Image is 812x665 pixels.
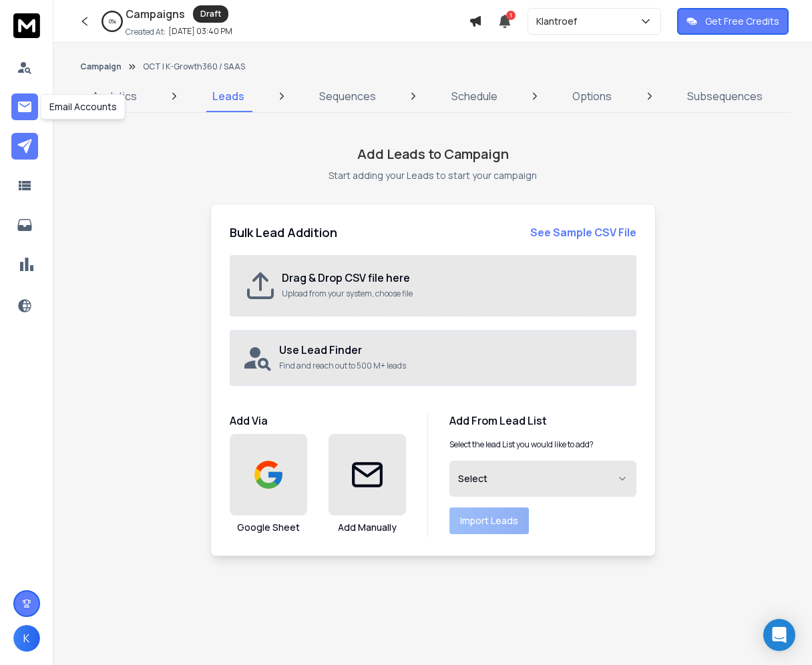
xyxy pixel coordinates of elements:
[687,88,763,104] p: Subsequences
[212,88,244,104] p: Leads
[536,15,582,28] p: Klantroef
[329,169,537,182] p: Start adding your Leads to start your campaign
[92,88,137,104] p: Analytics
[41,94,126,120] div: Email Accounts
[705,15,779,28] p: Get Free Credits
[449,413,636,429] h1: Add From Lead List
[80,61,122,72] button: Campaign
[338,521,397,534] h3: Add Manually
[13,625,40,652] button: K
[458,472,487,485] span: Select
[530,224,636,240] a: See Sample CSV File
[109,17,116,25] p: 0 %
[168,26,232,37] p: [DATE] 03:40 PM
[279,361,624,371] p: Find and reach out to 500 M+ leads
[449,439,594,450] p: Select the lead List you would like to add?
[230,223,337,242] h2: Bulk Lead Addition
[282,288,622,299] p: Upload from your system, choose file
[126,6,185,22] h1: Campaigns
[564,80,620,112] a: Options
[126,27,166,37] p: Created At:
[237,521,300,534] h3: Google Sheet
[357,145,509,164] h1: Add Leads to Campaign
[282,270,622,286] h2: Drag & Drop CSV file here
[279,342,624,358] h2: Use Lead Finder
[679,80,771,112] a: Subsequences
[311,80,384,112] a: Sequences
[763,619,795,651] div: Open Intercom Messenger
[230,413,406,429] h1: Add Via
[443,80,505,112] a: Schedule
[572,88,612,104] p: Options
[84,80,145,112] a: Analytics
[677,8,789,35] button: Get Free Credits
[204,80,252,112] a: Leads
[193,5,228,23] div: Draft
[451,88,497,104] p: Schedule
[506,11,516,20] span: 1
[319,88,376,104] p: Sequences
[143,61,245,72] p: OCT | K-Growth360 / SAAS
[530,225,636,240] strong: See Sample CSV File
